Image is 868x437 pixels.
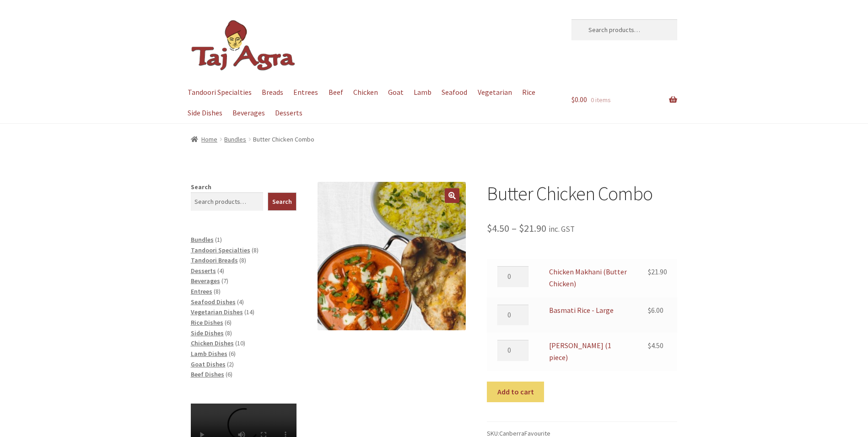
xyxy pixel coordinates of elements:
[191,298,236,306] a: Seafood Dishes
[497,340,528,361] input: Product quantity
[512,222,517,235] span: –
[549,267,627,288] a: Chicken Makhani (Butter Chicken)
[191,339,234,347] a: Chicken Dishes
[549,306,614,315] a: Basmati Rice - Large
[253,246,257,254] span: 8
[191,135,218,143] a: Home
[191,192,264,211] input: Search products…
[191,370,224,378] a: Beef Dishes
[318,182,466,330] img: Butter Chicken Combo
[571,95,575,104] span: $
[648,306,663,315] bdi: 6.00
[445,188,459,203] a: View full-screen image gallery
[183,82,256,103] a: Tandoori Specialties
[191,82,550,123] nav: Primary Navigation
[231,350,234,358] span: 6
[217,134,224,145] span: /
[324,82,347,103] a: Beef
[191,318,223,327] a: Rice Dishes
[549,341,611,362] a: [PERSON_NAME] (1 piece)
[191,308,243,316] a: Vegetarian Dishes
[271,103,307,123] a: Desserts
[217,235,220,244] span: 1
[497,305,528,326] input: Product quantity
[191,235,214,244] a: Bundles
[487,222,492,235] span: $
[497,266,528,287] input: Product quantity
[227,370,231,378] span: 6
[223,277,226,285] span: 7
[183,103,227,123] a: Side Dishes
[191,277,220,285] a: Beverages
[487,222,509,235] bdi: 4.50
[518,82,539,103] a: Rice
[591,96,611,104] span: 0 items
[239,298,242,306] span: 4
[237,339,243,347] span: 10
[241,256,244,264] span: 8
[571,82,677,118] a: $0.00 0 items
[227,329,230,337] span: 8
[268,192,297,211] button: Search
[191,246,250,254] a: Tandoori Specialties
[648,341,651,350] span: $
[571,95,587,104] span: 0.00
[519,222,546,235] bdi: 21.90
[191,256,238,264] a: Tandoori Breads
[219,267,222,275] span: 4
[216,287,219,295] span: 8
[519,222,524,235] span: $
[648,341,663,350] bdi: 4.50
[246,308,253,316] span: 14
[191,350,227,358] a: Lamb Dishes
[191,287,212,295] a: Entrees
[487,382,544,403] button: Add to cart
[648,267,651,276] span: $
[191,19,296,72] img: Dickson | Taj Agra Indian Restaurant
[191,329,224,337] a: Side Dishes
[246,134,253,145] span: /
[383,82,408,103] a: Goat
[224,135,246,143] a: Bundles
[191,134,678,145] nav: breadcrumbs
[549,224,575,234] small: inc. GST
[289,82,323,103] a: Entrees
[437,82,472,103] a: Seafood
[648,306,651,315] span: $
[487,182,677,205] h1: Butter Chicken Combo
[410,82,436,103] a: Lamb
[191,183,211,191] label: Search
[473,82,516,103] a: Vegetarian
[648,267,667,276] bdi: 21.90
[228,103,270,123] a: Beverages
[191,267,216,275] a: Desserts
[226,318,230,327] span: 6
[229,360,232,368] span: 2
[258,82,288,103] a: Breads
[349,82,382,103] a: Chicken
[571,19,677,40] input: Search products…
[191,360,226,368] a: Goat Dishes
